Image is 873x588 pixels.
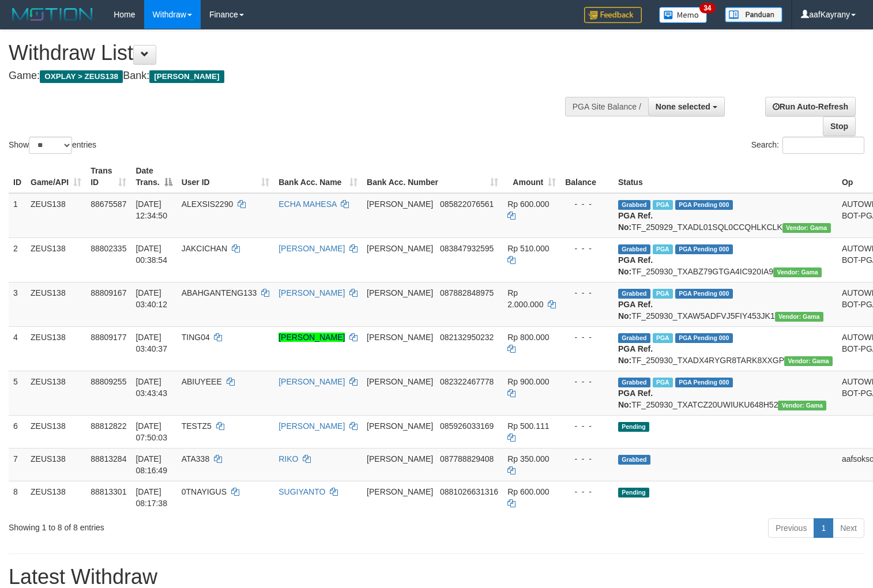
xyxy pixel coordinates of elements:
[182,487,227,496] span: 0TNAYIGUS
[507,454,549,463] span: Rp 350.000
[618,244,650,254] span: Grabbed
[367,199,433,209] span: [PERSON_NAME]
[614,238,837,282] td: TF_250930_TXABZ79GTGA4IC920IA9
[675,200,733,210] span: PGA Pending
[136,487,167,508] span: [DATE] 08:17:38
[618,422,649,432] span: Pending
[653,378,673,387] span: Marked by aaftanly
[614,193,837,238] td: TF_250929_TXADL01SQL0CCQHLKCLK
[782,223,831,233] span: Vendor URL: https://trx31.1velocity.biz
[9,42,570,65] h1: Withdraw List
[26,238,86,282] td: ZEUS138
[26,282,86,326] td: ZEUS138
[565,198,609,210] div: - - -
[775,312,823,322] span: Vendor URL: https://trx31.1velocity.biz
[565,453,609,465] div: - - -
[91,454,126,463] span: 88813284
[136,454,167,475] span: [DATE] 08:16:49
[279,333,345,342] a: [PERSON_NAME]
[367,454,433,463] span: [PERSON_NAME]
[659,7,708,23] img: Button%20Memo.svg
[9,6,96,23] img: MOTION_logo.png
[618,488,649,497] span: Pending
[136,199,167,220] span: [DATE] 12:34:50
[9,70,570,82] h4: Game: Bank:
[149,70,224,83] span: [PERSON_NAME]
[182,454,210,463] span: ATA338
[182,333,210,342] span: TING04
[91,377,126,386] span: 88809255
[279,288,345,297] a: [PERSON_NAME]
[782,137,864,154] input: Search:
[9,326,26,371] td: 4
[279,199,336,209] a: ECHA MAHESA
[614,371,837,415] td: TF_250930_TXATCZ20UWIUKU648H52
[91,487,126,496] span: 88813301
[814,518,833,538] a: 1
[614,326,837,371] td: TF_250930_TXADX4RYGR8TARK8XXGP
[279,421,345,431] a: [PERSON_NAME]
[773,267,822,277] span: Vendor URL: https://trx31.1velocity.biz
[274,160,362,193] th: Bank Acc. Name: activate to sort column ascending
[367,244,433,253] span: [PERSON_NAME]
[560,160,614,193] th: Balance
[618,333,650,343] span: Grabbed
[565,97,648,116] div: PGA Site Balance /
[675,333,733,343] span: PGA Pending
[440,244,494,253] span: Copy 083847932595 to clipboard
[367,421,433,431] span: [PERSON_NAME]
[507,288,543,309] span: Rp 2.000.000
[618,289,650,299] span: Grabbed
[9,371,26,415] td: 5
[367,288,433,297] span: [PERSON_NAME]
[26,371,86,415] td: ZEUS138
[91,421,126,431] span: 88812822
[91,288,126,297] span: 88809167
[765,97,856,116] a: Run Auto-Refresh
[9,238,26,282] td: 2
[675,289,733,299] span: PGA Pending
[440,454,494,463] span: Copy 087788829408 to clipboard
[136,288,167,309] span: [DATE] 03:40:12
[833,518,864,538] a: Next
[648,97,725,116] button: None selected
[507,377,549,386] span: Rp 900.000
[26,193,86,238] td: ZEUS138
[136,377,167,398] span: [DATE] 03:43:43
[279,454,298,463] a: RIKO
[367,487,433,496] span: [PERSON_NAME]
[136,421,167,442] span: [DATE] 07:50:03
[367,377,433,386] span: [PERSON_NAME]
[653,244,673,254] span: Marked by aafsreyleap
[182,244,227,253] span: JAKCICHAN
[440,199,494,209] span: Copy 085822076561 to clipboard
[653,333,673,343] span: Marked by aaftanly
[565,420,609,432] div: - - -
[614,282,837,326] td: TF_250930_TXAW5ADFVJ5FIY453JK1
[362,160,503,193] th: Bank Acc. Number: activate to sort column ascending
[26,160,86,193] th: Game/API: activate to sort column ascending
[91,199,126,209] span: 88675587
[751,137,864,154] label: Search:
[279,377,345,386] a: [PERSON_NAME]
[675,378,733,387] span: PGA Pending
[136,244,167,265] span: [DATE] 00:38:54
[182,377,222,386] span: ABIUYEEE
[9,415,26,448] td: 6
[440,421,494,431] span: Copy 085926033169 to clipboard
[440,333,494,342] span: Copy 082132950232 to clipboard
[507,199,549,209] span: Rp 600.000
[618,378,650,387] span: Grabbed
[565,331,609,343] div: - - -
[177,160,274,193] th: User ID: activate to sort column ascending
[584,7,642,23] img: Feedback.jpg
[507,421,549,431] span: Rp 500.111
[440,288,494,297] span: Copy 087882848975 to clipboard
[182,199,234,209] span: ALEXSIS2290
[9,448,26,481] td: 7
[507,244,549,253] span: Rp 510.000
[618,389,653,409] b: PGA Ref. No:
[507,487,549,496] span: Rp 600.000
[699,3,715,13] span: 34
[614,160,837,193] th: Status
